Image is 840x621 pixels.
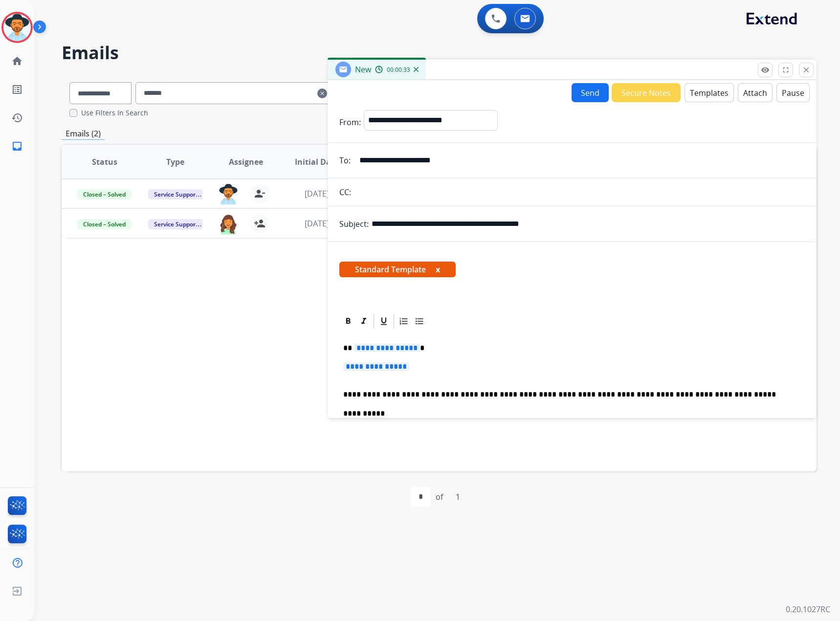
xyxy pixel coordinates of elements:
[685,83,734,102] button: Templates
[62,128,105,140] p: Emails (2)
[572,83,609,102] button: Send
[229,156,263,168] span: Assignee
[219,214,238,234] img: agent-avatar
[376,314,391,329] div: Underline
[11,112,23,124] mat-icon: history
[738,83,773,102] button: Attach
[339,155,351,166] p: To:
[11,55,23,67] mat-icon: home
[254,218,265,229] mat-icon: person_add
[776,83,810,102] button: Pause
[339,218,369,230] p: Subject:
[11,140,23,152] mat-icon: inbox
[77,189,132,200] span: Closed – Solved
[62,43,817,63] h2: Emails
[295,156,339,168] span: Initial Date
[148,189,204,200] span: Service Support
[166,156,184,168] span: Type
[305,188,329,199] span: [DATE]
[92,156,117,168] span: Status
[387,66,410,74] span: 00:00:33
[148,219,204,229] span: Service Support
[786,603,830,615] p: 0.20.1027RC
[781,66,790,74] mat-icon: fullscreen
[355,64,371,75] span: New
[339,262,456,277] span: Standard Template
[339,186,351,198] p: CC:
[3,14,31,41] img: avatar
[341,314,355,329] div: Bold
[802,66,811,74] mat-icon: close
[761,66,770,74] mat-icon: remove_red_eye
[339,116,361,128] p: From:
[305,218,329,229] span: [DATE]
[254,188,265,200] mat-icon: person_remove
[77,219,132,229] span: Closed – Solved
[81,108,148,118] label: Use Filters In Search
[11,84,23,95] mat-icon: list_alt
[436,491,443,503] div: of
[356,314,371,329] div: Italic
[219,184,238,204] img: agent-avatar
[317,88,327,99] mat-icon: clear
[448,487,468,507] div: 1
[397,314,411,329] div: Ordered List
[436,264,440,275] button: x
[412,314,427,329] div: Bullet List
[612,83,681,102] button: Secure Notes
